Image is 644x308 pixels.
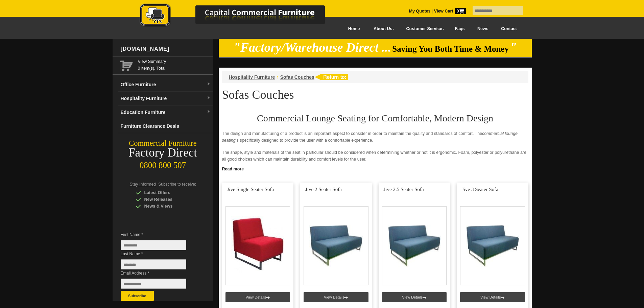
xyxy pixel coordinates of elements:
[118,78,213,92] a: Office Furnituredropdown
[277,74,278,80] li: ›
[409,9,431,14] a: My Quotes
[280,74,314,80] a: Sofas Couches
[366,21,399,37] a: About Us
[121,259,186,269] input: Last Name *
[207,96,211,100] img: dropdown
[121,3,358,28] img: Capital Commercial Furniture Logo
[314,74,348,80] img: return to
[113,139,213,148] div: Commercial Furniture
[138,58,211,65] a: View Summary
[449,21,471,37] a: Faqs
[118,39,213,59] div: [DOMAIN_NAME]
[392,44,509,53] span: Saving You Both Time & Money
[233,41,391,54] em: "Factory/Warehouse Direct ...
[229,74,275,80] a: Hospitality Furniture
[455,8,466,14] span: 0
[222,88,528,101] h1: Sofas Couches
[219,164,532,172] a: Click to read more
[136,203,200,210] div: News & Views
[207,82,211,86] img: dropdown
[510,41,517,54] em: "
[118,92,213,105] a: Hospitality Furnituredropdown
[434,9,466,14] strong: View Cart
[113,148,213,158] div: Factory Direct
[130,182,156,187] span: Stay Informed
[207,110,211,114] img: dropdown
[222,113,528,123] h2: Commercial Lounge Seating for Comfortable, Modern Design
[121,270,196,277] span: Email Address *
[121,279,186,289] input: Email Address *
[138,58,211,71] span: 0 item(s), Total:
[158,182,196,187] span: Subscribe to receive:
[433,9,466,14] a: View Cart0
[222,149,528,163] p: The shape, style and materials of the seat in particular should be considered when determining wh...
[121,251,196,257] span: Last Name *
[222,130,528,144] p: The design and manufacturing of a product is an important aspect to consider in order to maintain...
[121,231,196,238] span: First Name *
[136,189,200,196] div: Latest Offers
[121,291,154,301] button: Subscribe
[399,21,448,37] a: Customer Service
[471,21,495,37] a: News
[118,119,213,133] a: Furniture Clearance Deals
[118,105,213,119] a: Education Furnituredropdown
[495,21,523,37] a: Contact
[113,157,213,170] div: 0800 800 507
[136,196,200,203] div: New Releases
[121,3,358,30] a: Capital Commercial Furniture Logo
[121,240,186,250] input: First Name *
